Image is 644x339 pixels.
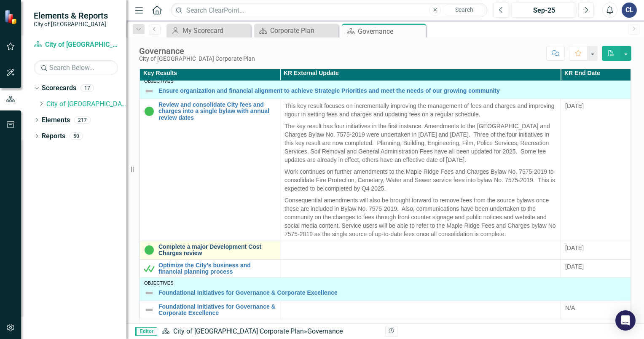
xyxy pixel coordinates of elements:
[565,102,584,109] span: [DATE]
[34,11,108,21] span: Elements & Reports
[144,280,626,285] div: Objectives
[443,4,485,16] button: Search
[284,194,556,238] p: Consequential amendments will also be brought forward to remove fees from the source bylaws once ...
[80,85,94,92] div: 17
[42,83,76,93] a: Scorecards
[34,40,118,50] a: City of [GEOGRAPHIC_DATA] Corporate Plan
[135,327,157,336] span: Editor
[561,241,631,259] td: Double-Click to Edit
[140,76,631,99] td: Double-Click to Edit Right Click for Context Menu
[144,264,154,274] img: Met
[34,21,108,27] small: City of [GEOGRAPHIC_DATA]
[140,241,280,259] td: Double-Click to Edit Right Click for Context Menu
[140,301,280,319] td: Double-Click to Edit Right Click for Context Menu
[158,262,276,275] a: Optimize the City’s business and financial planning process
[144,245,154,255] img: In Progress
[144,106,154,116] img: In Progress
[280,99,561,241] td: Double-Click to Edit
[144,288,154,298] img: Not Defined
[622,3,637,18] button: CL
[144,86,154,96] img: Not Defined
[158,244,276,257] a: Complete a major Development Cost Charges review
[169,25,249,36] a: My Scorecard
[158,88,626,94] a: Ensure organization and financial alignment to achieve Strategic Priorities and meet the needs of...
[158,102,276,121] a: Review and consolidate City fees and charges into a single bylaw with annual review dates
[173,327,304,335] a: City of [GEOGRAPHIC_DATA] Corporate Plan
[140,259,280,278] td: Double-Click to Edit Right Click for Context Menu
[565,245,584,251] span: [DATE]
[161,327,379,336] div: »
[512,3,576,18] button: Sep-25
[139,56,255,62] div: City of [GEOGRAPHIC_DATA] Corporate Plan
[515,5,573,16] div: Sep-25
[358,26,424,37] div: Governance
[280,241,561,259] td: Double-Click to Edit
[182,25,249,36] div: My Scorecard
[158,304,276,317] a: Foundational Initiatives for Governance & Corporate Excellence
[140,99,280,241] td: Double-Click to Edit Right Click for Context Menu
[139,46,255,56] div: Governance
[565,304,626,312] div: N/A
[561,99,631,241] td: Double-Click to Edit
[270,25,336,36] div: Corporate Plan
[42,116,70,125] a: Elements
[280,301,561,319] td: Double-Click to Edit
[74,116,91,124] div: 217
[4,10,19,24] img: ClearPoint Strategy
[284,120,556,166] p: The key result has four initiatives in the first instance. Amendments to the [GEOGRAPHIC_DATA] an...
[284,102,556,120] p: This key result focuses on incrementally improving the management of fees and charges and improvi...
[144,78,626,83] div: Objectives
[144,305,154,315] img: Not Defined
[34,60,118,75] input: Search Below...
[42,132,65,141] a: Reports
[565,263,584,270] span: [DATE]
[280,259,561,278] td: Double-Click to Edit
[140,278,631,301] td: Double-Click to Edit Right Click for Context Menu
[171,3,487,18] input: Search ClearPoint...
[158,290,626,296] a: Foundational Initiatives for Governance & Corporate Excellence
[46,100,126,109] a: City of [GEOGRAPHIC_DATA] Corporate Plan
[284,166,556,194] p: Work continues on further amendments to the Maple Ridge Fees and Charges Bylaw No. 7575-2019 to c...
[455,6,473,13] span: Search
[256,25,336,36] a: Corporate Plan
[561,301,631,319] td: Double-Click to Edit
[615,310,636,331] div: Open Intercom Messenger
[561,259,631,278] td: Double-Click to Edit
[70,132,83,140] div: 50
[307,327,343,335] div: Governance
